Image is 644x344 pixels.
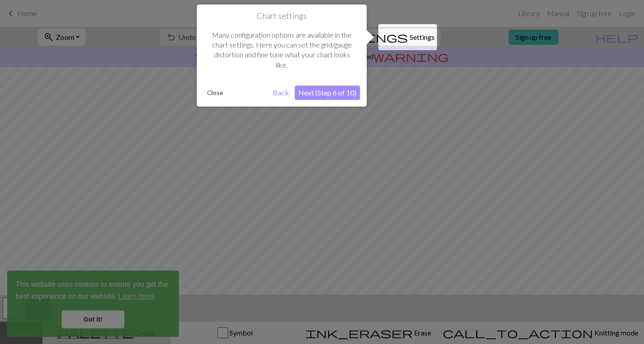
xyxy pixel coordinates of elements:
button: Close [203,86,227,99]
div: Chart settings [197,4,367,107]
button: Back [269,86,292,100]
div: Many configuration options are available in the chart settings. Here you can set the grid/gauge d... [203,21,360,79]
button: Next (Step 6 of 10) [295,86,360,100]
h1: Chart settings [203,11,360,21]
